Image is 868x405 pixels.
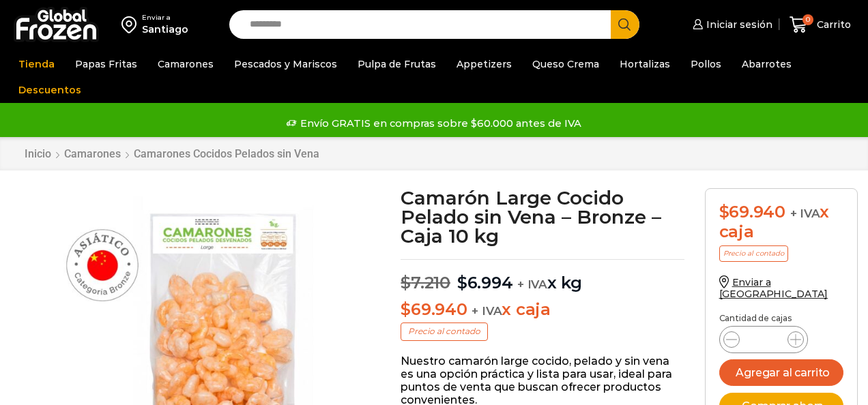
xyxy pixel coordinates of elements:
button: Agregar al carrito [719,359,843,386]
h1: Camarón Large Cocido Pelado sin Vena – Bronze – Caja 10 kg [401,188,684,245]
a: Tienda [12,51,61,77]
button: Search button [611,10,639,39]
input: Product quantity [751,330,777,349]
span: Carrito [813,18,851,31]
a: Camarones [63,147,121,160]
a: Descuentos [12,77,88,103]
div: Enviar a [142,13,188,22]
a: Queso Crema [525,51,606,77]
span: + IVA [790,207,820,220]
p: Cantidad de cajas [719,314,843,323]
a: Hortalizas [613,51,677,77]
a: Camarones Cocidos Pelados sin Vena [133,147,320,160]
span: $ [719,202,729,222]
a: Pollos [684,51,728,77]
div: Santiago [142,22,188,36]
a: Inicio [24,147,52,160]
bdi: 69.940 [401,299,467,319]
a: Camarones [151,51,220,77]
a: Abarrotes [735,51,798,77]
span: $ [457,273,467,292]
bdi: 7.210 [401,273,450,292]
nav: Breadcrumb [24,147,320,160]
a: Pulpa de Frutas [351,51,443,77]
span: $ [401,299,411,319]
a: Appetizers [450,51,519,77]
a: Pescados y Mariscos [227,51,344,77]
bdi: 6.994 [457,273,513,292]
a: Iniciar sesión [689,11,772,38]
a: Papas Fritas [68,51,144,77]
bdi: 69.940 [719,202,785,222]
p: Precio al contado [719,245,788,262]
p: Precio al contado [401,322,488,340]
span: Iniciar sesión [703,18,772,31]
p: x kg [401,259,684,293]
span: $ [401,273,411,292]
span: + IVA [517,277,547,291]
span: 0 [802,14,813,25]
img: address-field-icon.svg [121,13,142,36]
a: 0 Carrito [786,9,854,41]
span: + IVA [472,304,502,318]
a: Enviar a [GEOGRAPHIC_DATA] [719,276,828,300]
div: x caja [719,202,843,242]
p: x caja [401,300,684,320]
